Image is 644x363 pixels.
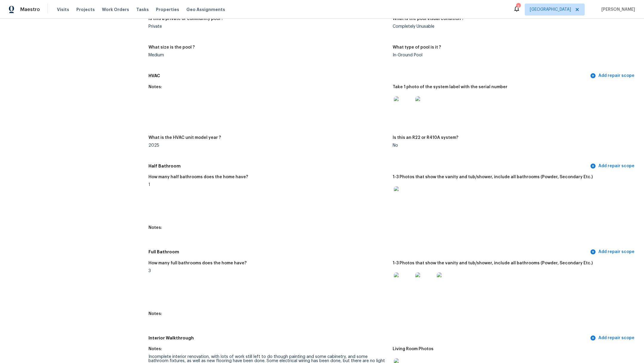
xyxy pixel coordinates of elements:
h5: What is the pool visual condition ? [393,17,464,21]
span: [PERSON_NAME] [599,7,635,13]
span: [GEOGRAPHIC_DATA] [530,7,571,13]
div: Completely Unusable [393,24,632,29]
h5: Notes: [148,85,162,89]
span: Maestro [20,7,40,13]
div: 3 [148,269,388,273]
h5: Take 1 photo of the system label with the serial number [393,85,507,89]
div: Medium [148,53,388,57]
span: Add repair scope [591,334,634,342]
h5: Living Room Photos [393,347,434,351]
span: Geo Assignments [186,7,225,13]
div: 3 [516,4,520,10]
span: Work Orders [102,7,129,13]
h5: What is the HVAC unit model year ? [148,136,221,140]
div: 1 [148,183,388,187]
span: Visits [57,7,69,13]
span: Projects [76,7,95,13]
span: Add repair scope [591,72,634,80]
span: Add repair scope [591,248,634,256]
span: Properties [156,7,179,13]
h5: What type of pool is it ? [393,45,441,49]
div: Private [148,24,388,29]
h5: Is this an R22 or R410A system? [393,136,458,140]
h5: Interior Walkthrough [148,335,589,341]
h5: How many half bathrooms does the home have? [148,175,248,179]
h5: Notes: [148,312,162,316]
div: In-Ground Pool [393,53,632,57]
h5: Is this a private or community pool ? [148,17,223,21]
h5: What size is the pool ? [148,45,195,49]
h5: Notes: [148,226,162,230]
span: Add repair scope [591,162,634,170]
h5: Half Bathroom [148,163,589,169]
h5: How many full bathrooms does the home have? [148,261,247,265]
div: No [393,143,632,148]
h5: Full Bathroom [148,249,589,255]
button: Add repair scope [589,161,637,172]
div: 2025 [148,143,388,148]
h5: HVAC [148,73,589,79]
span: Tasks [136,7,149,12]
h5: Notes: [148,347,162,351]
h5: 1-3 Photos that show the vanity and tub/shower, include all bathrooms (Powder, Secondary Etc.) [393,261,593,265]
button: Add repair scope [589,246,637,257]
h5: 1-3 Photos that show the vanity and tub/shower, include all bathrooms (Powder, Secondary Etc.) [393,175,593,179]
button: Add repair scope [589,333,637,344]
button: Add repair scope [589,70,637,81]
